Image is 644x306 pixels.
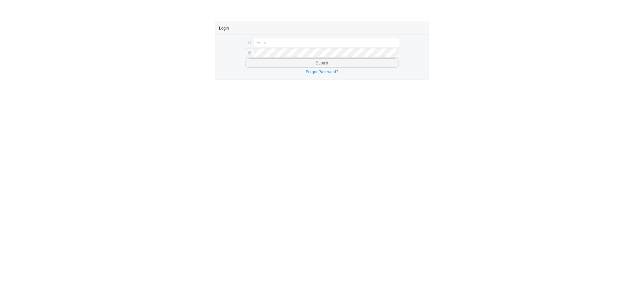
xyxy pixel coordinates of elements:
[219,22,425,34] div: Login
[248,51,252,55] span: lock
[248,41,252,45] span: user
[245,58,399,68] button: Submit
[254,38,399,47] input: Email
[306,70,338,74] a: Forgot Password?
